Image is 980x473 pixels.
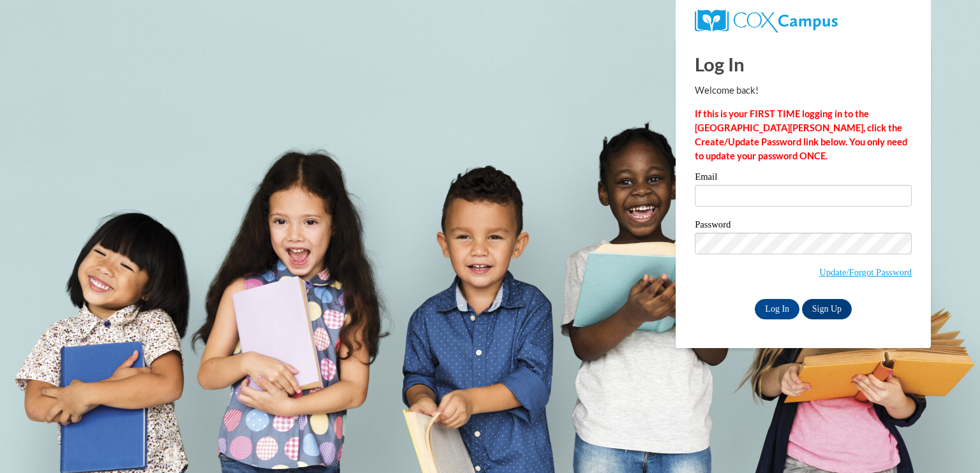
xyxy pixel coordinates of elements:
a: COX Campus [695,10,912,33]
h1: Log In [695,51,912,77]
label: Email [695,172,912,185]
a: Sign Up [802,299,852,319]
a: Update/Forgot Password [819,267,912,277]
p: Welcome back! [695,84,912,98]
input: Log In [755,299,799,319]
strong: If this is your FIRST TIME logging in to the [GEOGRAPHIC_DATA][PERSON_NAME], click the Create/Upd... [695,108,907,161]
label: Password [695,220,912,233]
img: COX Campus [695,10,838,33]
